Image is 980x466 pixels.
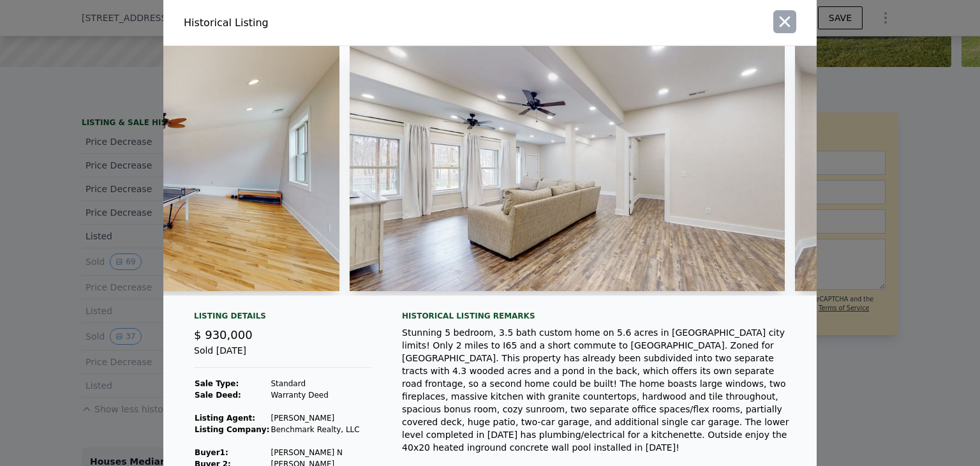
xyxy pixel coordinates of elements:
[270,447,360,458] td: [PERSON_NAME] N
[270,412,360,424] td: [PERSON_NAME]
[195,379,239,388] strong: Sale Type:
[194,344,371,368] div: Sold [DATE]
[195,414,255,423] strong: Listing Agent:
[270,424,360,435] td: Benchmark Realty, LLC
[184,15,485,31] div: Historical Listing
[195,391,241,400] strong: Sale Deed:
[270,389,360,401] td: Warranty Deed
[350,46,785,291] img: Property Img
[195,425,269,434] strong: Listing Company:
[402,311,796,321] div: Historical Listing remarks
[402,326,796,454] div: Stunning 5 bedroom, 3.5 bath custom home on 5.6 acres in [GEOGRAPHIC_DATA] city limits! Only 2 mi...
[195,448,228,457] strong: Buyer 1 :
[270,378,360,389] td: Standard
[194,311,371,326] div: Listing Details
[194,328,253,342] span: $ 930,000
